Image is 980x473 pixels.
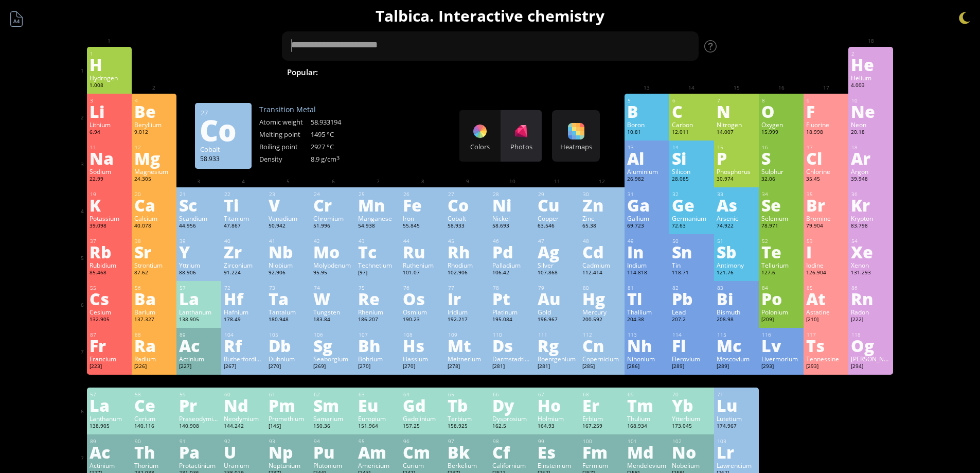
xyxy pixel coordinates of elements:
[336,154,340,162] sup: 3
[224,269,263,277] div: 91.224
[492,243,532,260] div: Pd
[313,290,353,307] div: W
[134,129,174,137] div: 9.012
[627,150,667,166] div: Al
[628,97,667,104] div: 5
[269,269,308,277] div: 92.906
[224,243,263,260] div: Zr
[358,197,398,213] div: Mn
[672,167,711,176] div: Silicon
[492,308,532,316] div: Platinum
[492,197,532,213] div: Ni
[90,238,129,244] div: 37
[807,144,846,151] div: 17
[448,316,487,324] div: 192.217
[627,222,667,231] div: 69.723
[311,130,362,139] div: 1495 °C
[134,167,174,176] div: Magnesium
[538,214,577,222] div: Copper
[259,130,311,139] div: Melting point
[627,261,667,269] div: Indium
[538,238,577,244] div: 47
[627,243,667,260] div: In
[807,285,846,291] div: 85
[90,176,129,184] div: 22.99
[717,261,756,269] div: Antimony
[179,269,219,277] div: 88.906
[90,316,129,324] div: 132.905
[269,243,308,260] div: Nb
[806,167,846,176] div: Chlorine
[314,238,353,244] div: 42
[448,290,487,307] div: Ir
[807,238,846,244] div: 53
[90,56,129,73] div: H
[359,285,398,291] div: 75
[135,238,174,244] div: 38
[582,214,622,222] div: Zinc
[314,191,353,198] div: 24
[762,238,801,244] div: 52
[224,290,263,307] div: Hf
[269,308,308,316] div: Tantalum
[448,308,487,316] div: Iridium
[627,214,667,222] div: Gallium
[851,191,890,198] div: 36
[851,261,890,269] div: Xenon
[538,191,577,198] div: 29
[224,222,263,231] div: 47.867
[583,238,622,244] div: 48
[582,222,622,231] div: 65.38
[313,214,353,222] div: Chromium
[717,285,756,291] div: 83
[627,176,667,184] div: 26.982
[717,167,756,176] div: Phosphorus
[761,269,801,277] div: 127.6
[761,308,801,316] div: Polonium
[717,176,756,184] div: 30.974
[269,214,308,222] div: Vanadium
[287,66,326,80] div: Popular:
[672,176,711,184] div: 28.085
[135,144,174,151] div: 12
[851,50,890,57] div: 2
[90,285,129,291] div: 55
[448,285,487,291] div: 77
[492,261,532,269] div: Palladium
[538,308,577,316] div: Gold
[761,120,801,129] div: Oxygen
[851,269,890,277] div: 131.293
[134,176,174,184] div: 24.305
[627,167,667,176] div: Aluminium
[493,285,532,291] div: 78
[761,176,801,184] div: 32.06
[493,238,532,244] div: 46
[851,222,890,231] div: 83.798
[492,214,532,222] div: Nickel
[359,238,398,244] div: 43
[851,56,890,73] div: He
[851,214,890,222] div: Krypton
[627,103,667,119] div: B
[851,103,890,119] div: Ne
[806,308,846,316] div: Astatine
[806,261,846,269] div: Iodine
[717,290,756,307] div: Bi
[403,316,442,324] div: 190.23
[492,290,532,307] div: Pt
[672,150,711,166] div: Si
[851,120,890,129] div: Neon
[403,269,442,277] div: 101.07
[672,129,711,137] div: 12.011
[259,154,311,164] div: Density
[717,222,756,231] div: 74.922
[851,176,890,184] div: 39.948
[313,222,353,231] div: 51.996
[501,142,542,151] div: Photos
[313,269,353,277] div: 95.95
[200,145,246,154] div: Cobalt
[269,261,308,269] div: Niobium
[761,103,801,119] div: O
[90,269,129,277] div: 85.468
[717,269,756,277] div: 121.76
